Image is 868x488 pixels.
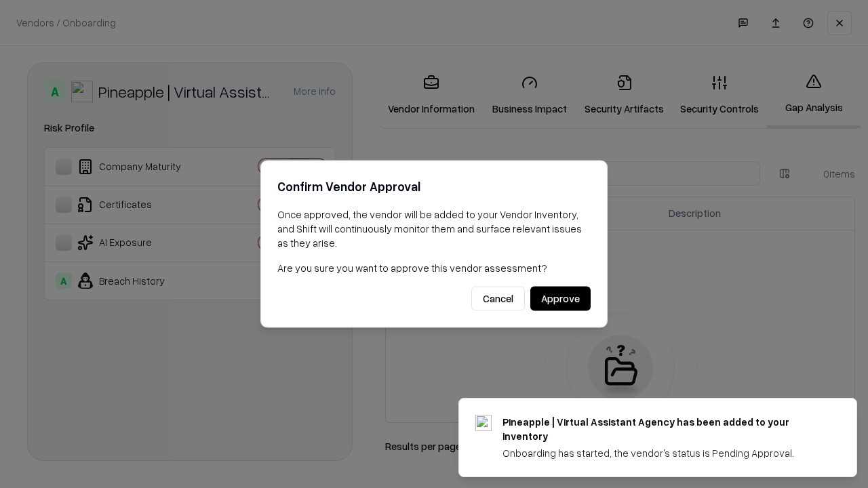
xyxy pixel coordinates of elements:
[471,287,525,311] button: Cancel
[502,415,824,443] div: Pineapple | Virtual Assistant Agency has been added to your inventory
[502,446,824,460] div: Onboarding has started, the vendor's status is Pending Approval.
[475,415,492,431] img: trypineapple.com
[277,261,591,275] p: Are you sure you want to approve this vendor assessment?
[277,207,591,250] p: Once approved, the vendor will be added to your Vendor Inventory, and Shift will continuously mon...
[277,177,591,197] h2: Confirm Vendor Approval
[530,287,591,311] button: Approve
